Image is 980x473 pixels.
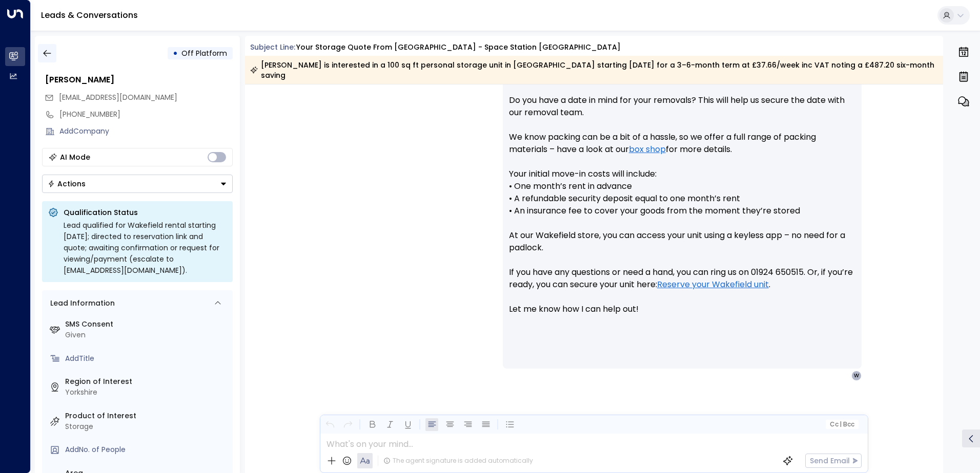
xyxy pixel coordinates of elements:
[383,456,533,465] div: The agent signature is added automatically
[64,220,227,276] div: Lead qualified for Wakefield rental starting [DATE]; directed to reservation link and quote; awai...
[59,92,177,103] span: warrika@hotmail.co.uk
[65,353,229,364] div: AddTitle
[42,175,233,193] div: Button group with a nested menu
[65,387,229,398] div: Yorkshire
[65,319,229,330] label: SMS Consent
[65,376,229,387] label: Region of Interest
[173,44,178,62] div: •
[65,444,229,455] div: AddNo. of People
[851,371,862,381] div: W
[47,298,115,309] div: Lead Information
[181,48,227,58] span: Off Platform
[59,126,233,137] div: AddCompany
[65,330,229,340] div: Given
[42,175,233,193] button: Actions
[323,418,336,431] button: Undo
[250,60,937,80] div: [PERSON_NAME] is interested in a 100 sq ft personal storage unit in [GEOGRAPHIC_DATA] starting [D...
[250,42,295,52] span: Subject Line:
[65,411,229,421] label: Product of Interest
[45,74,233,86] div: [PERSON_NAME]
[825,420,858,429] button: Cc|Bcc
[64,207,227,218] p: Qualification Status
[629,143,666,156] a: box shop
[65,421,229,432] div: Storage
[840,421,842,428] span: |
[48,179,86,188] div: Actions
[657,278,769,291] a: Reserve your Wakefield unit
[296,42,621,53] div: Your storage quote from [GEOGRAPHIC_DATA] - Space Station [GEOGRAPHIC_DATA]
[59,109,233,120] div: [PHONE_NUMBER]
[60,152,90,162] div: AI Mode
[41,9,138,21] a: Leads & Conversations
[829,421,854,428] span: Cc Bcc
[341,418,354,431] button: Redo
[59,92,177,102] span: [EMAIL_ADDRESS][DOMAIN_NAME]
